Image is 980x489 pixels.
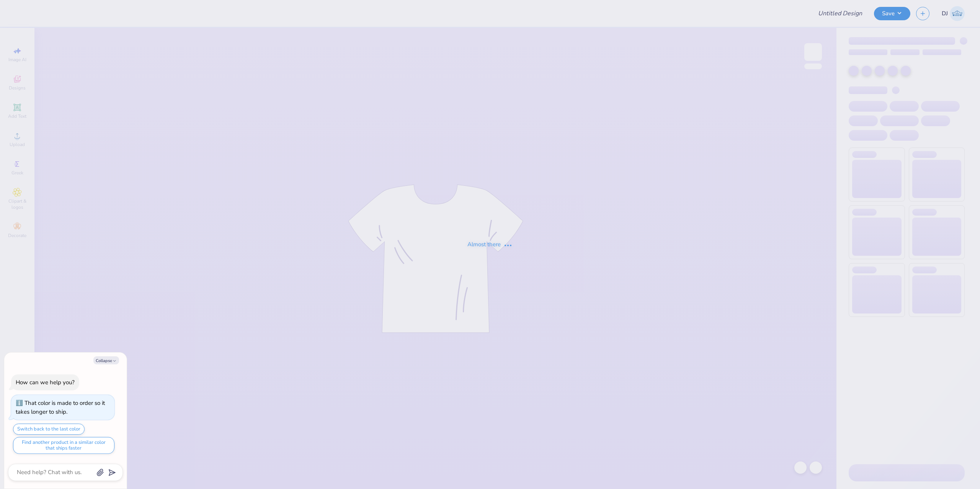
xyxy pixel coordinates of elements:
button: Collapse [93,356,119,364]
div: How can we help you? [16,379,75,386]
button: Find another product in a similar color that ships faster [13,437,114,454]
button: Switch back to the last color [13,424,85,435]
div: Almost there [467,240,513,249]
div: That color is made to order so it takes longer to ship. [16,399,105,416]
